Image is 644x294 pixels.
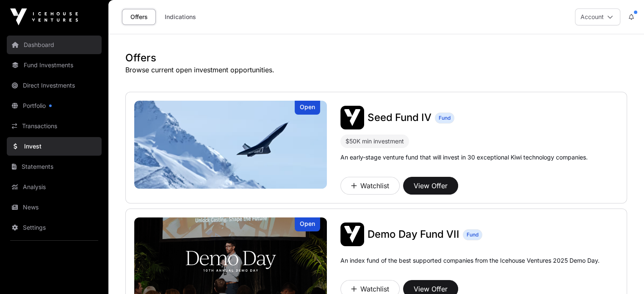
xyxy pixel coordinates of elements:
[134,101,327,189] img: Seed Fund IV
[602,253,644,294] iframe: Chat Widget
[340,106,364,129] img: Seed Fund IV
[10,8,78,25] img: Icehouse Ventures Logo
[134,101,327,189] a: Seed Fund IVOpen
[7,76,102,95] a: Direct Investments
[340,153,588,162] p: An early-stage venture fund that will invest in 30 exceptional Kiwi technology companies.
[368,228,459,241] a: Demo Day Fund VII
[403,177,458,195] button: View Offer
[7,178,102,196] a: Analysis
[7,198,102,217] a: News
[7,117,102,135] a: Transactions
[368,111,431,124] a: Seed Fund IV
[7,96,102,115] a: Portfolio
[159,9,202,25] a: Indications
[467,231,478,238] span: Fund
[368,228,459,240] span: Demo Day Fund VII
[439,115,451,121] span: Fund
[340,177,400,195] button: Watchlist
[295,217,320,231] div: Open
[7,137,102,156] a: Invest
[345,136,404,146] div: $50K min investment
[368,111,431,124] span: Seed Fund IV
[340,223,364,246] img: Demo Day Fund VII
[7,56,102,74] a: Fund Investments
[7,218,102,237] a: Settings
[122,9,156,25] a: Offers
[575,8,620,25] button: Account
[340,256,600,265] p: An index fund of the best supported companies from the Icehouse Ventures 2025 Demo Day.
[295,101,320,115] div: Open
[7,36,102,54] a: Dashboard
[340,135,409,148] div: $50K min investment
[125,65,627,75] p: Browse current open investment opportunities.
[7,157,102,176] a: Statements
[125,51,627,65] h1: Offers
